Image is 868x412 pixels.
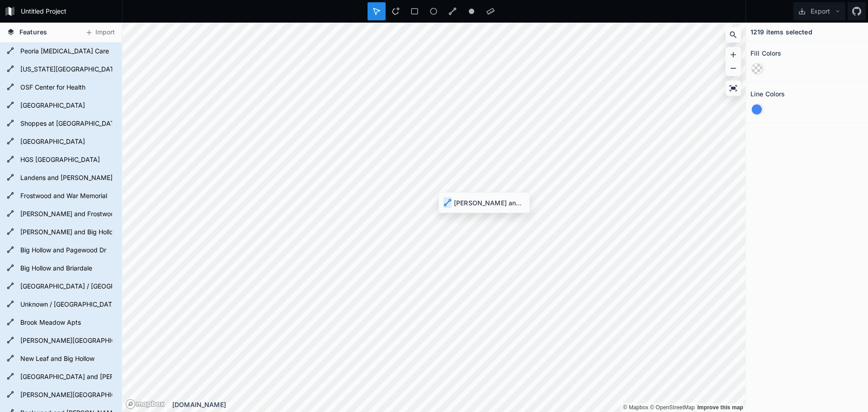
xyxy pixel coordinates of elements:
button: Export [793,2,845,20]
a: Mapbox logo [125,399,165,409]
a: Mapbox [623,404,648,411]
a: Map feedback [697,404,743,411]
a: OpenStreetMap [650,404,695,411]
span: Features [19,27,47,37]
h4: 1219 items selected [750,27,812,37]
div: [DOMAIN_NAME] [172,400,745,409]
h2: Fill Colors [750,46,782,60]
h2: Line Colors [750,87,785,101]
button: Import [80,25,119,40]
